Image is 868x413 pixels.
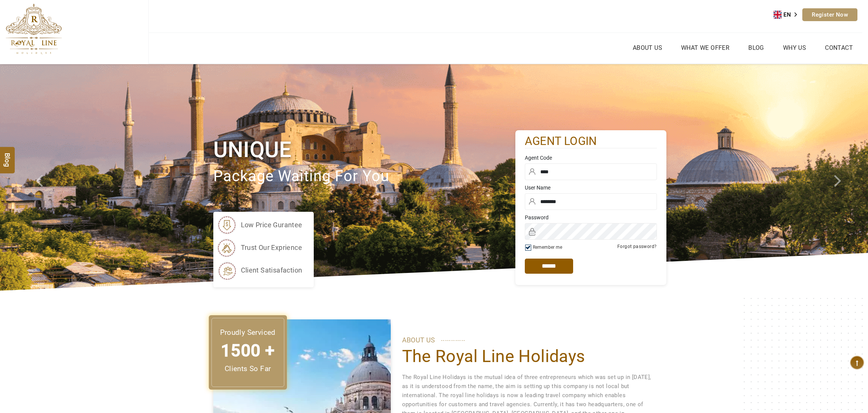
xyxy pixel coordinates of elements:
li: client satisafaction [217,261,302,280]
a: About Us [631,42,664,53]
span: Blog [3,153,12,159]
a: What we Offer [679,42,731,53]
a: EN [774,9,802,20]
p: ABOUT US [402,334,655,346]
li: low price gurantee [217,216,302,234]
h2: agent login [525,134,657,149]
h1: Unique [213,136,515,164]
a: Blog [746,42,766,53]
span: ............ [441,333,466,344]
li: trust our exprience [217,238,302,257]
a: Register Now [802,8,857,21]
label: Agent Code [525,154,657,162]
label: User Name [525,184,657,191]
a: Why Us [781,42,808,53]
label: Password [525,214,657,221]
label: Remember me [533,245,562,250]
a: Forgot password? [617,244,657,249]
h1: The Royal Line Holidays [402,346,655,367]
img: The Royal Line Holidays [6,3,62,54]
div: Language [774,9,802,20]
a: Check next image [825,64,868,291]
p: package waiting for you [213,164,515,189]
a: Check next prev [26,64,69,291]
aside: Language selected: English [774,9,802,20]
a: Contact [823,42,855,53]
